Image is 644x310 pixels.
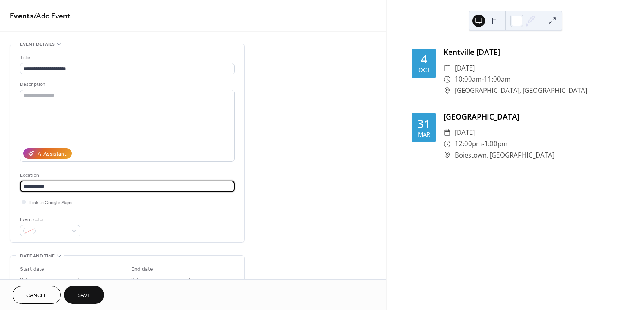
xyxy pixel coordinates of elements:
[188,276,199,284] span: Time
[20,80,233,89] div: Description
[443,47,619,58] div: Kentville [DATE]
[443,127,451,138] div: ​
[38,150,66,158] div: AI Assistant
[443,63,451,74] div: ​
[443,150,451,161] div: ​
[20,40,55,49] span: Event details
[131,265,153,274] div: End date
[455,138,482,150] span: 12:00pm
[77,276,88,284] span: Time
[20,276,31,284] span: Date
[482,74,484,85] span: -
[23,148,72,159] button: AI Assistant
[443,138,451,150] div: ​
[455,63,475,74] span: [DATE]
[34,9,71,24] span: / Add Event
[417,118,431,130] div: 31
[455,74,482,85] span: 10:00am
[20,265,44,274] div: Start date
[131,276,142,284] span: Date
[455,150,554,161] span: Boiestown, [GEOGRAPHIC_DATA]
[20,216,79,224] div: Event color
[443,85,451,96] div: ​
[443,111,619,123] div: [GEOGRAPHIC_DATA]
[20,171,233,179] div: Location
[484,74,511,85] span: 11:00am
[29,199,72,207] span: Link to Google Maps
[26,292,47,300] span: Cancel
[443,74,451,85] div: ​
[20,54,233,62] div: Title
[455,85,587,96] span: [GEOGRAPHIC_DATA], [GEOGRAPHIC_DATA]
[482,138,484,150] span: -
[484,138,508,150] span: 1:00pm
[418,132,430,138] div: Mar
[20,252,55,260] span: Date and time
[64,286,104,304] button: Save
[455,127,475,138] span: [DATE]
[10,9,34,24] a: Events
[78,292,90,300] span: Save
[418,67,430,73] div: Oct
[421,53,427,65] div: 4
[13,286,61,304] button: Cancel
